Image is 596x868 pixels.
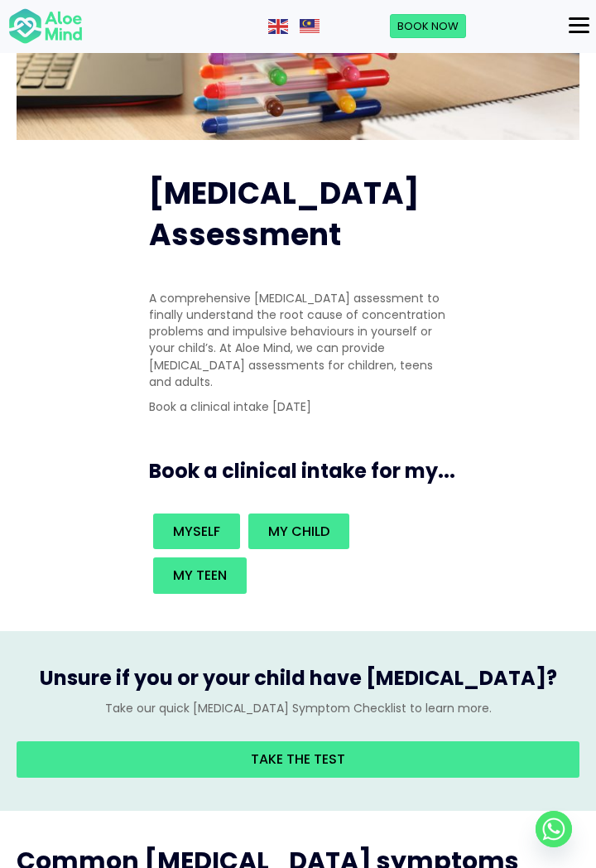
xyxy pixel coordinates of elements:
a: My teen [153,557,247,593]
a: Myself [153,514,240,549]
div: Book an intake for my... [149,509,447,597]
img: ms [300,19,320,34]
a: Malay [300,17,321,34]
span: Myself [173,522,220,541]
p: A comprehensive [MEDICAL_DATA] assessment to finally understand the root cause of concentration p... [149,290,447,391]
p: Take our quick [MEDICAL_DATA] Symptom Checklist to learn more. [17,700,579,716]
span: [MEDICAL_DATA] Assessment [149,172,420,256]
h3: Book a clinical intake for my... [149,457,464,485]
a: English [268,17,290,34]
img: en [268,19,288,34]
span: My child [268,522,329,541]
img: Aloe mind Logo [8,7,83,46]
a: Book Now [390,14,466,39]
span: Book Now [397,18,459,34]
a: My child [248,514,349,549]
span: My teen [173,566,227,585]
a: Take the test [17,741,579,777]
h3: Unsure if you or your child have [MEDICAL_DATA]? [17,664,579,701]
a: Whatsapp [536,811,572,847]
button: Menu [562,12,596,40]
span: Take the test [251,750,345,769]
p: Book a clinical intake [DATE] [149,398,447,415]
